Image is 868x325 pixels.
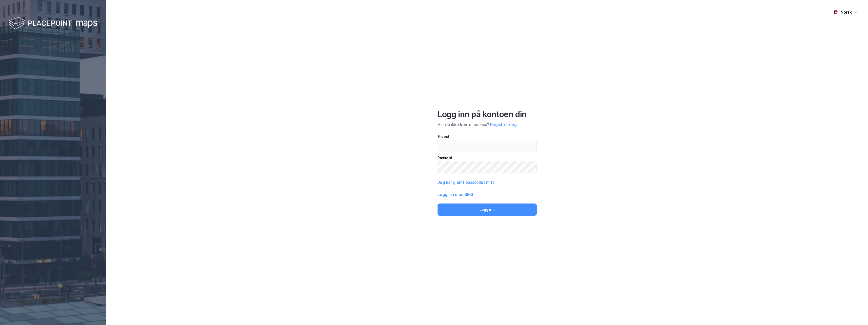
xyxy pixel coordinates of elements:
[438,109,537,119] div: Logg inn på kontoen din
[843,301,868,325] iframe: Chat Widget
[438,204,537,216] button: Logg inn
[438,155,537,161] div: Passord
[490,121,517,128] button: Registrer deg
[438,191,473,197] button: Logg inn med SMS
[438,134,537,140] div: E-post
[438,121,537,128] div: Har du ikke konto hos oss?
[438,179,494,185] button: Jeg har glemt passordet mitt
[9,16,97,31] img: logo-white.f07954bde2210d2a523dddb988cd2aa7.svg
[841,9,852,15] div: Norsk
